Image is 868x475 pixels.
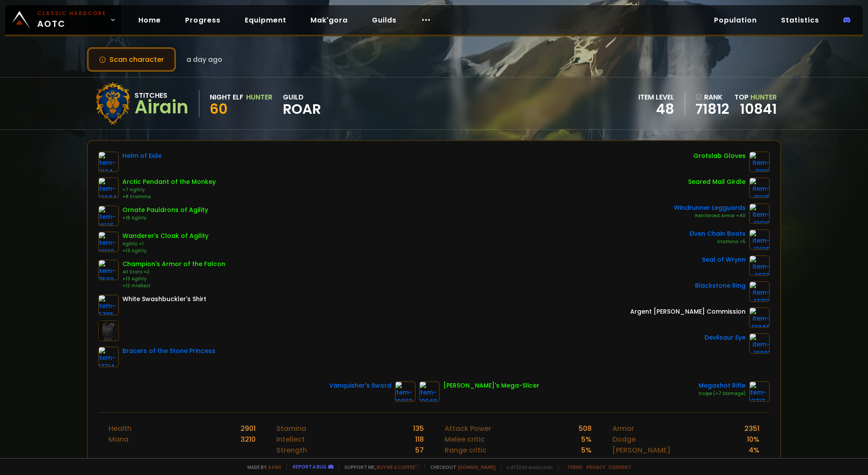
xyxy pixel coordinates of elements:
img: item-10108 [98,231,119,252]
div: Stamina +5 [689,238,746,245]
div: Reinforced Armor +40 [674,212,746,219]
div: 0 % [749,456,759,466]
div: Blackstone Ring [695,281,746,290]
div: 2901 [240,423,256,434]
div: +7 Agility [122,186,216,193]
div: 5 % [581,434,592,445]
span: Hunter [750,92,777,102]
div: Ornate Pauldrons of Agility [122,205,208,215]
div: +18 Agility [122,215,208,221]
div: Megashot Rifle [698,381,746,390]
div: 10 % [747,434,759,445]
span: Checkout [425,464,496,470]
a: 10841 [740,99,777,119]
small: Classic Hardcore [37,10,106,17]
img: item-10125 [98,205,119,226]
a: Privacy [586,464,605,470]
div: Windrunner Legguards [674,203,746,212]
div: Stamina [276,423,306,434]
span: 60 [210,99,227,119]
div: 5 % [581,445,592,456]
div: Wanderer's Cloak of Agility [122,231,208,241]
div: item level [638,92,674,103]
div: Mana [109,434,128,445]
span: a day ago [186,54,222,65]
img: item-11918 [749,151,770,172]
div: Agility [276,456,298,466]
div: +8 Stamina [122,193,216,200]
div: Block [612,456,631,466]
div: 273 [411,456,424,466]
div: 135 [413,423,424,434]
div: +13 Agility [122,247,208,254]
div: Night Elf [210,92,243,103]
img: item-19040 [419,381,440,402]
div: Champion's Armor of the Falcon [122,260,225,269]
a: [DOMAIN_NAME] [458,464,496,470]
img: item-11124 [98,151,119,172]
div: Argent [PERSON_NAME] Commission [630,307,746,316]
div: 3210 [240,434,256,445]
div: Top [734,92,777,103]
a: Mak'gora [304,11,355,29]
img: item-19125 [749,177,770,198]
span: Support me, [339,464,420,470]
div: Melee critic [445,434,485,445]
img: item-7538 [98,260,119,280]
img: item-17714 [98,347,119,367]
img: item-12044 [98,177,119,198]
div: 0 [587,456,592,466]
div: rank [695,92,729,103]
div: 48 [638,103,674,116]
img: item-12846 [749,307,770,328]
img: item-19991 [749,333,770,354]
div: Elven Chain Boots [689,229,746,238]
a: Guilds [365,11,404,29]
div: Devilsaur Eye [705,333,746,342]
a: Consent [609,464,631,470]
a: Terms [567,464,583,470]
div: Range critic [445,445,487,456]
div: Scope (+7 Damage) [698,390,746,397]
span: AOTC [37,10,106,30]
div: Grotslab Gloves [693,151,746,160]
a: Report a bug [293,463,327,470]
div: Armor [612,423,634,434]
a: Buy me a coffee [377,464,420,470]
div: Health [109,423,131,434]
a: a fan [268,464,281,470]
img: item-13130 [749,203,770,224]
div: Seared Mail Girdle [688,177,746,186]
img: item-6795 [98,295,119,315]
img: item-13125 [749,229,770,250]
div: 118 [415,434,424,445]
div: White Swashbuckler's Shirt [122,295,206,304]
div: Dodge [612,434,636,445]
img: item-17713 [749,281,770,302]
div: 2351 [744,423,759,434]
a: Home [131,11,168,29]
div: 57 [415,445,424,456]
div: Airain [135,101,189,114]
div: Intellect [276,434,305,445]
img: item-2933 [749,255,770,276]
img: item-17717 [749,381,770,402]
div: Stitches [135,90,189,101]
div: Strength [276,445,307,456]
div: All Stats +2 [122,269,225,276]
span: v. d752d5 - production [501,464,553,470]
a: Population [707,11,764,29]
div: Arctic Pendant of the Monkey [122,177,216,186]
a: Classic HardcoreAOTC [5,5,121,35]
a: Statistics [774,11,826,29]
div: Helm of Exile [122,151,162,160]
div: [PERSON_NAME]'s Mega-Slicer [443,381,539,390]
div: 4 % [749,445,759,456]
div: Agility +1 [122,241,208,247]
button: Scan character [87,47,176,72]
span: ROAR [283,103,321,116]
div: +12 Intellect [122,282,225,289]
div: Spell Power [445,456,484,466]
div: Vanquisher's Sword [329,381,391,390]
img: item-10823 [395,381,416,402]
